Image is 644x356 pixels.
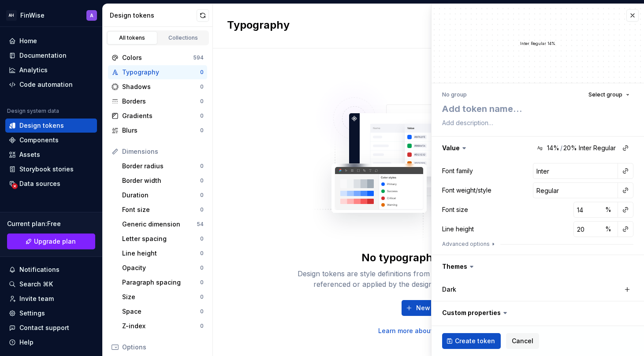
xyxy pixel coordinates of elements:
a: Colors594 [108,51,207,65]
a: Border width0 [119,174,207,188]
div: 0 [200,235,204,242]
div: Borders [122,97,200,106]
div: 0 [200,98,204,105]
div: 0 [200,279,204,286]
div: No group [442,91,467,98]
div: Collections [161,34,205,41]
div: 0 [200,264,204,271]
div: 0 [200,127,204,134]
a: Paragraph spacing0 [119,275,207,289]
div: All tokens [110,34,154,41]
div: Documentation [19,51,67,60]
a: Code automation [5,78,97,92]
div: No typography tokens yet [361,251,495,265]
button: AHFinWiseA [2,6,101,25]
a: Typography0 [108,65,207,79]
a: Borders0 [108,94,207,108]
a: Analytics [5,63,97,77]
span: % [605,225,611,233]
div: Border radius [122,162,200,171]
div: Z-index [122,322,200,330]
div: Font size [122,205,200,214]
div: Shadows [122,82,200,91]
span: % [605,206,611,213]
button: Advanced options [442,241,497,248]
a: Size0 [119,290,207,304]
div: AH [6,10,17,21]
a: Documentation [5,48,97,63]
div: Settings [19,309,45,318]
input: 14 [573,202,602,218]
div: 0 [200,69,204,76]
a: Generic dimension54 [119,217,207,231]
a: Z-index0 [119,319,207,333]
div: Ag [536,145,543,152]
input: 20 [573,221,602,237]
div: 0 [200,323,204,330]
a: Line height0 [119,246,207,260]
a: Shadows0 [108,80,207,94]
a: Components [5,133,97,147]
div: 0 [200,250,204,257]
div: Design tokens are style definitions from your design system, that can be easily referenced or app... [287,268,570,289]
div: Options [122,343,204,352]
span: Upgrade plan [34,237,76,246]
div: Components [19,136,59,145]
div: Search ⌘K [19,280,53,289]
button: New token [402,300,455,316]
div: Design system data [7,108,59,115]
div: 54 [197,221,204,228]
div: Font family [442,167,473,175]
a: Letter spacing0 [119,232,207,246]
button: Cancel [506,333,539,349]
button: Search ⌘K [5,277,97,291]
div: Font size [442,205,468,214]
div: Duration [122,191,200,200]
div: Dimensions [122,147,204,156]
div: Contact support [19,323,69,332]
div: Paragraph spacing [122,278,200,287]
button: Contact support [5,321,97,335]
div: Inter Regular 14% [432,40,644,47]
div: Colors [122,53,193,62]
div: Opacity [122,263,200,272]
div: Line height [442,225,474,234]
button: Notifications [5,263,97,277]
div: Help [19,338,34,347]
a: Storybook stories [5,162,97,176]
a: Upgrade plan [7,234,95,249]
div: Size [122,293,200,301]
div: 0 [200,192,204,199]
div: Assets [19,150,40,159]
div: Space [122,307,200,316]
div: A [90,12,93,19]
button: Help [5,335,97,349]
div: Home [19,37,37,45]
a: Font size0 [119,203,207,217]
div: Border width [122,176,200,185]
a: Gradients0 [108,109,207,123]
div: FinWise [20,11,45,20]
div: Analytics [19,66,48,74]
div: Code automation [19,80,73,89]
a: Home [5,34,97,48]
div: 0 [200,83,204,90]
a: Duration0 [119,188,207,202]
div: Blurs [122,126,200,135]
button: Create token [442,333,501,349]
div: Invite team [19,294,54,303]
div: Line height [122,249,200,258]
a: Opacity0 [119,261,207,275]
div: 594 [193,54,204,61]
span: New token [416,304,450,312]
h2: Typography [227,18,290,34]
a: Border radius0 [119,159,207,173]
span: Select group [588,91,622,98]
div: Typography [122,68,200,77]
a: Settings [5,306,97,320]
div: Notifications [19,265,60,274]
div: Current plan : Free [7,219,95,228]
div: 0 [200,308,204,315]
div: 0 [200,163,204,170]
span: Cancel [512,337,533,345]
